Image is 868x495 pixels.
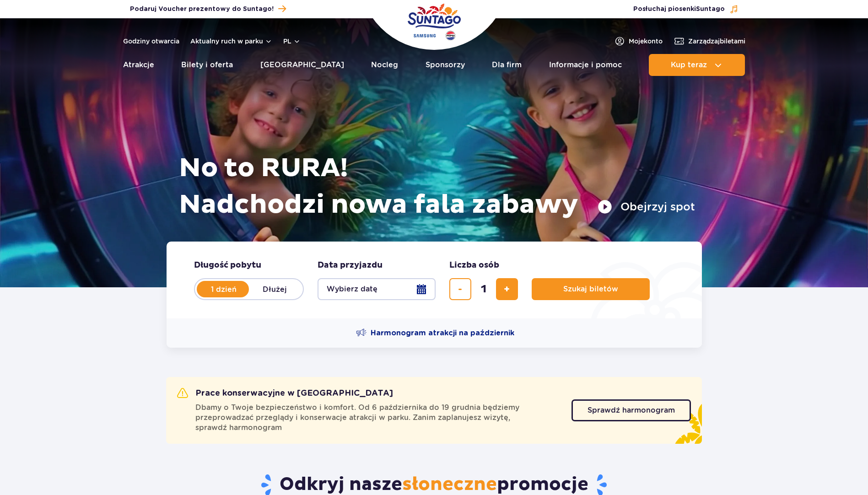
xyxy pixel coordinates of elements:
a: Mojekonto [614,36,663,47]
span: Suntago [696,6,725,12]
h2: Prace konserwacyjne w [GEOGRAPHIC_DATA] [177,388,393,399]
button: Aktualny ruch w parku [190,38,272,45]
span: Długość pobytu [194,260,261,271]
span: Posłuchaj piosenki [633,5,725,14]
a: Zarządzajbiletami [674,36,745,47]
span: Podaruj Voucher prezentowy do Suntago! [130,5,274,14]
a: Nocleg [371,54,398,76]
span: Data przyjazdu [318,260,383,271]
span: Kup teraz [671,61,707,69]
span: Dbamy o Twoje bezpieczeństwo i komfort. Od 6 października do 19 grudnia będziemy przeprowadzać pr... [195,403,561,433]
span: Zarządzaj biletami [688,37,745,46]
input: liczba biletów [473,278,495,300]
a: Dla firm [492,54,522,76]
button: usuń bilet [449,278,471,300]
a: Harmonogram atrakcji na październik [356,328,514,339]
a: Informacje i pomoc [549,54,622,76]
span: Moje konto [629,37,663,46]
button: Obejrzyj spot [598,199,695,214]
h1: No to RURA! Nadchodzi nowa fala zabawy [179,150,695,223]
a: Atrakcje [123,54,154,76]
button: Szukaj biletów [532,278,650,300]
span: Sprawdź harmonogram [588,407,675,414]
span: Liczba osób [449,260,499,271]
button: Kup teraz [649,54,745,76]
button: pl [283,37,301,46]
span: Harmonogram atrakcji na październik [371,328,514,338]
a: Bilety i oferta [181,54,233,76]
a: Sponsorzy [426,54,465,76]
form: Planowanie wizyty w Park of Poland [167,242,702,318]
button: Wybierz datę [318,278,436,300]
button: dodaj bilet [496,278,518,300]
label: Dłużej [249,280,301,299]
label: 1 dzień [198,280,250,299]
span: Szukaj biletów [563,285,618,293]
a: [GEOGRAPHIC_DATA] [260,54,344,76]
a: Godziny otwarcia [123,37,179,46]
button: Posłuchaj piosenkiSuntago [633,5,739,14]
a: Sprawdź harmonogram [571,399,691,421]
a: Podaruj Voucher prezentowy do Suntago! [130,3,286,15]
